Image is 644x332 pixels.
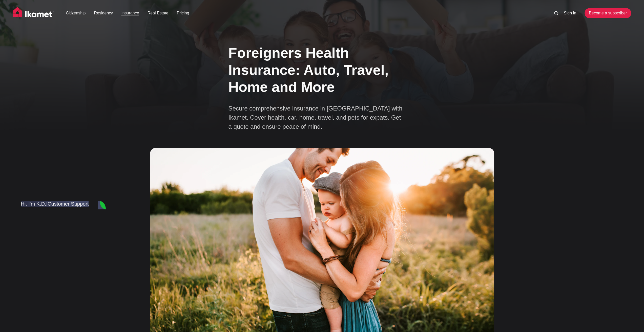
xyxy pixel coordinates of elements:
a: Citizenship [66,10,86,16]
a: Residency [94,10,113,16]
a: Sign in [564,10,576,16]
h1: Foreigners Health Insurance: Auto, Travel, Home and More [228,44,416,95]
jdiv: Hi, I'm K.D.! [21,201,48,207]
a: Become a subscriber [585,8,631,18]
jdiv: Customer Support [48,201,89,207]
a: Insurance [121,10,139,16]
img: Ikamet home [13,7,54,19]
p: Secure comprehensive insurance in [GEOGRAPHIC_DATA] with Ikamet. Cover health, car, home, travel,... [228,104,406,131]
a: Real Estate [148,10,169,16]
a: Pricing [177,10,189,16]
